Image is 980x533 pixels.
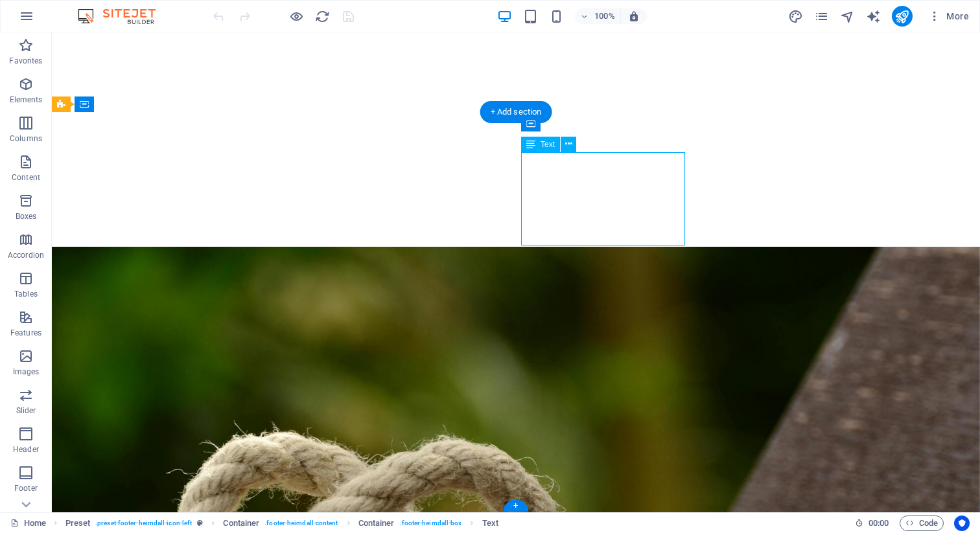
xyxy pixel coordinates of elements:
p: Accordion [8,250,44,260]
p: Images [13,367,40,377]
button: pages [814,8,830,24]
i: Design (Ctrl+Alt+Y) [788,9,803,24]
img: Editor Logo [75,8,172,24]
button: Usercentrics [954,516,970,531]
h6: Session time [855,516,889,531]
i: This element is a customizable preset [197,519,203,527]
h6: 100% [594,8,615,24]
span: Code [905,516,938,531]
div: + Add section [480,101,552,123]
i: Navigator [840,9,855,24]
p: Content [12,172,40,183]
p: Tables [14,289,38,299]
i: Pages (Ctrl+Alt+S) [814,9,829,24]
i: AI Writer [866,9,881,24]
span: Click to select. Double-click to edit [65,516,91,531]
p: Elements [10,95,43,105]
button: More [923,6,974,27]
a: Click to cancel selection. Double-click to open Pages [10,516,46,531]
button: 100% [575,8,621,24]
span: : [878,518,880,528]
button: navigator [840,8,856,24]
i: On resize automatically adjust zoom level to fit chosen device. [628,10,640,22]
span: Click to select. Double-click to edit [223,516,259,531]
p: Header [13,444,39,455]
p: Footer [14,483,38,493]
p: Features [10,328,41,338]
i: Publish [894,9,909,24]
p: Columns [10,133,42,144]
span: More [928,10,969,23]
span: 00 00 [869,516,889,531]
span: . footer-heimdall-box [400,516,462,531]
span: . preset-footer-heimdall-icon-left [95,516,192,531]
button: text_generator [866,8,881,24]
button: publish [892,6,913,27]
span: Click to select. Double-click to edit [482,516,498,531]
span: Click to select. Double-click to edit [358,516,395,531]
span: . footer-heimdall-content [264,516,338,531]
button: Code [900,516,944,531]
span: Text [541,141,555,148]
p: Boxes [16,211,37,221]
button: design [788,8,804,24]
p: Slider [16,405,36,416]
p: Favorites [9,56,42,66]
i: Reload page [315,9,330,24]
div: + [503,500,528,512]
nav: breadcrumb [65,516,498,531]
button: reload [314,8,330,24]
button: Click here to leave preview mode and continue editing [288,8,304,24]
